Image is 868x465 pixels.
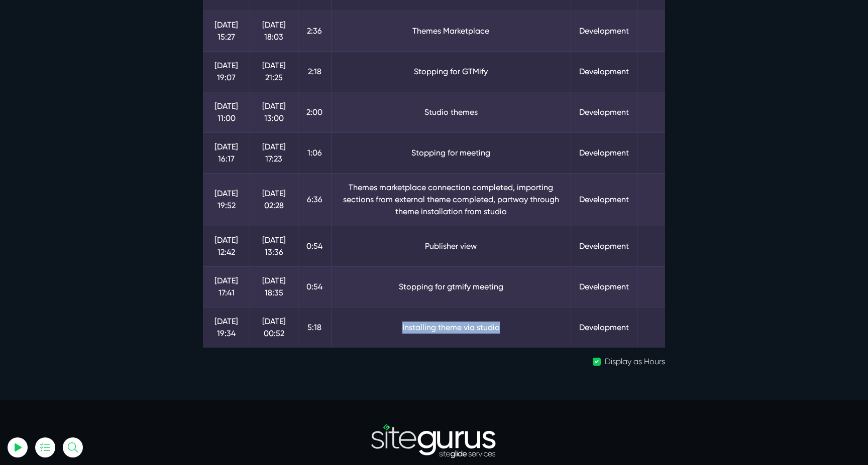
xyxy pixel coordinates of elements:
[298,132,331,173] td: 1:06
[298,173,331,226] td: 6:36
[331,132,571,173] td: Stopping for meeting
[571,132,637,173] td: Development
[571,51,637,92] td: Development
[298,226,331,266] td: 0:54
[298,307,331,348] td: 5:18
[250,226,298,266] td: [DATE] 13:36
[571,173,637,226] td: Development
[203,266,250,307] td: [DATE] 17:41
[203,132,250,173] td: [DATE] 16:17
[331,307,571,348] td: Installing theme via studio
[203,11,250,51] td: [DATE] 15:27
[203,173,250,226] td: [DATE] 19:52
[571,266,637,307] td: Development
[33,118,143,140] input: Email
[298,11,331,51] td: 2:36
[571,307,637,348] td: Development
[605,356,665,368] label: Display as Hours
[203,92,250,132] td: [DATE] 11:00
[331,226,571,266] td: Publisher view
[250,51,298,92] td: [DATE] 21:25
[203,307,250,348] td: [DATE] 19:34
[331,11,571,51] td: Themes Marketplace
[298,51,331,92] td: 2:18
[331,173,571,226] td: Themes marketplace connection completed, importing sections from external theme completed, partwa...
[33,177,143,198] button: Log In
[250,11,298,51] td: [DATE] 18:03
[331,92,571,132] td: Studio themes
[331,51,571,92] td: Stopping for GTMify
[298,92,331,132] td: 2:00
[250,92,298,132] td: [DATE] 13:00
[331,266,571,307] td: Stopping for gtmify meeting
[203,51,250,92] td: [DATE] 19:07
[250,132,298,173] td: [DATE] 17:23
[298,266,331,307] td: 0:54
[203,226,250,266] td: [DATE] 12:42
[571,92,637,132] td: Development
[250,173,298,226] td: [DATE] 02:28
[571,11,637,51] td: Development
[250,307,298,348] td: [DATE] 00:52
[250,266,298,307] td: [DATE] 18:35
[571,226,637,266] td: Development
